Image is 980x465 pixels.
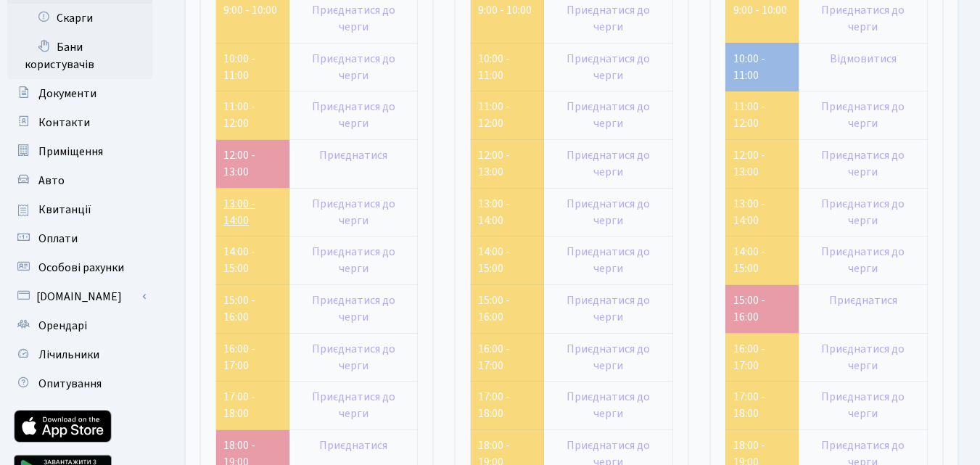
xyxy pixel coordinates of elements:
a: 11:00 - 12:00 [733,99,765,131]
a: Приєднатися до черги [312,99,395,131]
a: Приєднатися до черги [821,244,905,276]
a: Квитанції [7,195,152,224]
a: 12:00 - 13:00 [478,147,510,180]
a: 15:00 - 16:00 [223,292,255,325]
a: 15:00 - 16:00 [478,292,510,325]
a: Приєднатися до черги [312,341,395,374]
a: Приєднатися до черги [567,51,650,83]
a: Бани користувачів [7,33,152,79]
a: Лічильники [7,340,152,369]
a: 15:00 - 16:00 [733,292,765,325]
a: Приєднатися до черги [567,196,650,229]
span: Особові рахунки [38,260,124,276]
a: Приєднатися до черги [567,292,650,325]
a: Приєднатися до черги [567,99,650,131]
a: 13:00 - 14:00 [733,196,765,229]
span: Лічильники [38,347,99,363]
a: Особові рахунки [7,253,152,282]
a: 10:00 - 11:00 [478,51,510,83]
a: Приєднатися до черги [312,389,395,421]
a: 9:00 - 10:00 [733,2,787,18]
a: Відмовитися [830,51,897,67]
a: Опитування [7,369,152,398]
a: Приєднатися [319,437,387,453]
a: 16:00 - 17:00 [478,341,510,374]
a: Приєднатися до черги [312,244,395,276]
a: 12:00 - 13:00 [733,147,765,180]
a: Контакти [7,108,152,137]
a: Приєднатися до черги [821,389,905,421]
a: 16:00 - 17:00 [223,341,255,374]
a: 14:00 - 15:00 [223,244,255,276]
a: Приєднатися до черги [567,341,650,374]
a: 9:00 - 10:00 [478,2,532,18]
a: 17:00 - 18:00 [733,389,765,421]
a: Приєднатися до черги [312,196,395,229]
span: Опитування [38,376,102,392]
a: Приєднатися до черги [821,2,905,35]
span: Квитанції [38,202,91,218]
a: Приєднатися до черги [312,292,395,325]
a: Скарги [7,4,152,33]
a: 9:00 - 10:00 [223,2,277,18]
a: 12:00 - 13:00 [223,147,255,180]
span: Приміщення [38,144,103,160]
a: 11:00 - 12:00 [223,99,255,131]
span: Авто [38,173,65,189]
a: 14:00 - 15:00 [478,244,510,276]
a: 17:00 - 18:00 [478,389,510,421]
a: 10:00 - 11:00 [733,51,765,83]
a: Приєднатися [829,292,897,308]
a: 17:00 - 18:00 [223,389,255,421]
a: Приєднатися до черги [821,99,905,131]
a: [DOMAIN_NAME] [7,282,152,311]
a: Приєднатися до черги [312,2,395,35]
a: Орендарі [7,311,152,340]
a: 16:00 - 17:00 [733,341,765,374]
a: Приєднатися до черги [567,389,650,421]
a: Приєднатися до черги [821,341,905,374]
a: Приєднатися до черги [821,147,905,180]
a: Документи [7,79,152,108]
a: Приєднатися до черги [567,2,650,35]
a: 11:00 - 12:00 [478,99,510,131]
span: Орендарі [38,318,87,334]
a: Приміщення [7,137,152,166]
a: 13:00 - 14:00 [478,196,510,229]
a: 10:00 - 11:00 [223,51,255,83]
span: Оплати [38,231,78,247]
a: 14:00 - 15:00 [733,244,765,276]
a: Приєднатися до черги [312,51,395,83]
a: Приєднатися до черги [821,196,905,229]
a: Оплати [7,224,152,253]
a: Приєднатися до черги [567,244,650,276]
a: 13:00 - 14:00 [223,196,255,229]
a: Приєднатися [319,147,387,163]
a: Приєднатися до черги [567,147,650,180]
span: Документи [38,86,96,102]
span: Контакти [38,115,90,131]
a: Авто [7,166,152,195]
